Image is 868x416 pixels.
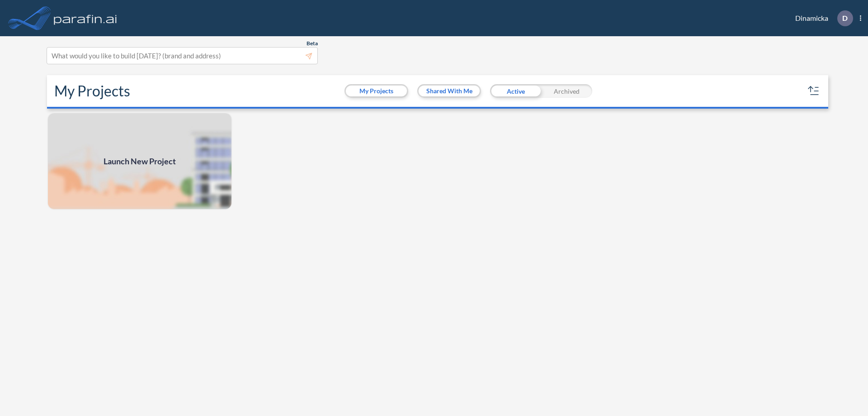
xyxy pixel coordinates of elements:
[490,84,541,98] div: Active
[47,112,232,210] img: add
[419,86,480,96] button: Shared With Me
[807,84,821,98] button: sort
[842,14,848,22] p: D
[47,112,232,210] a: Launch New Project
[541,84,592,98] div: Archived
[782,10,861,26] div: Dinamicka
[54,82,130,100] h2: My Projects
[346,86,407,96] button: My Projects
[52,9,119,27] img: logo
[307,40,318,47] span: Beta
[104,155,176,167] span: Launch New Project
